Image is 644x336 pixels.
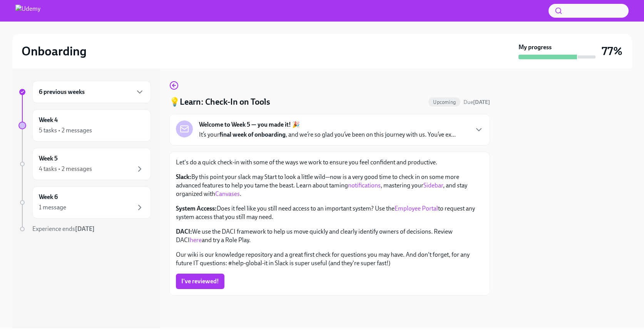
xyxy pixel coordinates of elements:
[15,5,40,17] img: Udemy
[176,274,224,289] button: I've reviewed!
[39,165,92,173] div: 4 tasks • 2 messages
[39,126,92,135] div: 5 tasks • 2 messages
[602,44,622,58] h3: 77%
[169,96,270,108] h4: 💡Learn: Check-In on Tools
[39,203,66,212] div: 1 message
[39,154,58,163] h6: Week 5
[176,251,483,267] p: Our wiki is our knowledge repository and a great first check for questions you may have. And don'...
[176,204,483,221] p: Does it feel like you still need access to an important system? Use the to request any system acc...
[463,99,490,106] span: September 13th, 2025 10:00
[176,228,192,235] strong: DACI:
[190,236,202,244] a: here
[199,130,456,139] p: It’s your , and we’re so glad you’ve been on this journey with us. You’ve ex...
[181,277,219,285] span: I've reviewed!
[395,205,438,212] a: Employee Portal
[219,131,286,138] strong: final week of onboarding
[39,193,58,201] h6: Week 6
[176,173,483,198] p: By this point your slack may Start to look a little wild—now is a very good time to check in on s...
[519,43,552,52] strong: My progress
[423,182,443,189] a: Sidebar
[348,182,381,189] a: notifications
[18,109,151,142] a: Week 45 tasks • 2 messages
[199,120,300,129] strong: Welcome to Week 5 — you made it! 🎉
[463,99,490,105] span: Due
[428,99,460,105] span: Upcoming
[176,158,483,167] p: Let's do a quick check-in with some of the ways we work to ensure you feel confident and productive.
[32,225,95,232] span: Experience ends
[39,116,58,124] h6: Week 4
[18,148,151,180] a: Week 54 tasks • 2 messages
[18,186,151,219] a: Week 61 message
[473,99,490,105] strong: [DATE]
[32,81,151,103] div: 6 previous weeks
[215,190,240,197] a: Canvases
[39,88,85,96] h6: 6 previous weeks
[176,173,191,181] strong: Slack:
[75,225,95,232] strong: [DATE]
[176,227,483,244] p: We use the DACI framework to help us move quickly and clearly identify owners of decisions. Revie...
[22,43,87,59] h2: Onboarding
[176,205,217,212] strong: System Access:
